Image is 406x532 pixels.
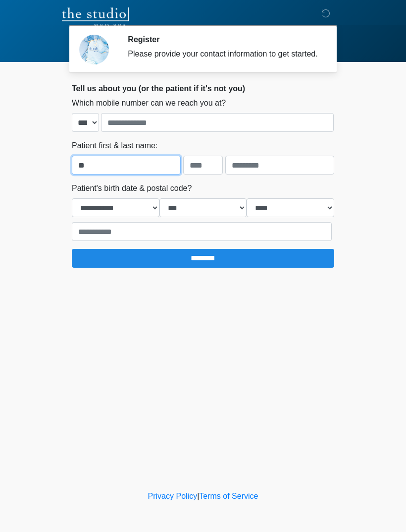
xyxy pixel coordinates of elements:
h2: Register [128,35,319,44]
h2: Tell us about you (or the patient if it's not you) [72,84,334,93]
a: Privacy Policy [148,492,198,500]
a: Terms of Service [199,492,258,500]
img: The Studio Med Spa Logo [62,7,129,27]
label: Which mobile number can we reach you at? [72,97,226,109]
a: | [197,492,199,500]
label: Patient's birth date & postal code? [72,182,192,194]
img: Agent Avatar [79,35,109,64]
label: Patient first & last name: [72,140,157,152]
div: Please provide your contact information to get started. [128,48,319,60]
